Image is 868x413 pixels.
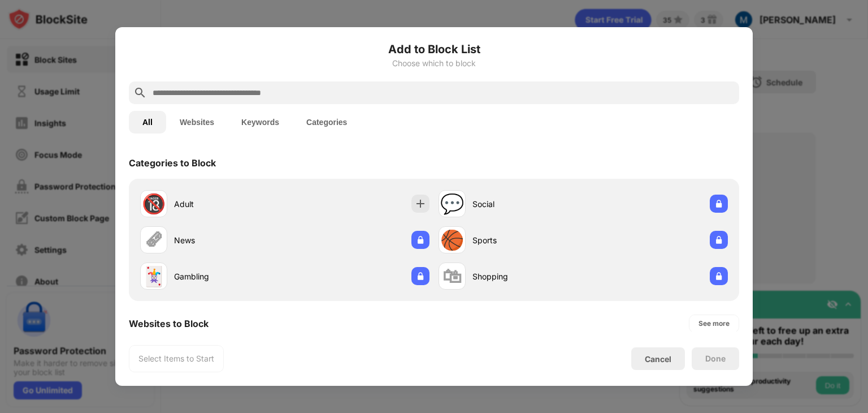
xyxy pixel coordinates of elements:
div: Select Items to Start [138,353,214,364]
div: Websites to Block [129,318,209,329]
h6: Add to Block List [129,41,739,58]
div: Choose which to block [129,59,739,68]
div: Shopping [472,270,583,282]
div: 💬 [440,192,464,216]
button: Categories [293,111,361,134]
div: Cancel [645,354,671,364]
div: Social [472,198,583,210]
div: Gambling [174,270,285,282]
img: search.svg [133,86,147,100]
div: 🃏 [142,265,166,288]
div: Categories to Block [129,157,216,169]
div: 🔞 [142,192,166,216]
div: Done [705,354,726,363]
div: 🏀 [440,229,464,252]
button: Keywords [228,111,293,134]
div: See more [698,318,730,329]
button: Websites [166,111,228,134]
div: Adult [174,198,285,210]
div: 🛍 [442,265,462,288]
div: 🗞 [144,229,163,252]
div: Sports [472,234,583,246]
div: News [174,234,285,246]
button: All [129,111,166,134]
